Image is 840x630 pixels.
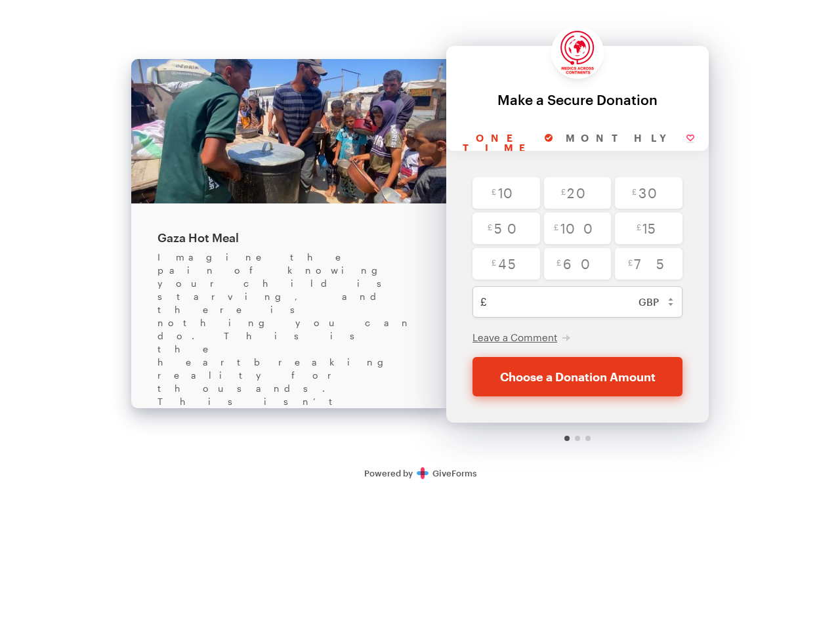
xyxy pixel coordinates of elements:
[131,59,446,203] img: WhatsApp_Image_2025-06-25_at_21.45.28_%281%29.jpeg
[364,468,476,478] a: Secure DonationsPowered byGiveForms
[459,92,696,107] div: Make a Secure Donation
[157,251,420,526] div: Imagine the pain of knowing your child is starving, and there is nothing you can do. This is the ...
[157,230,420,245] div: Gaza Hot Meal
[472,331,557,343] span: Leave a Comment
[472,357,682,396] button: Choose a Donation Amount
[472,331,570,344] button: Leave a Comment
